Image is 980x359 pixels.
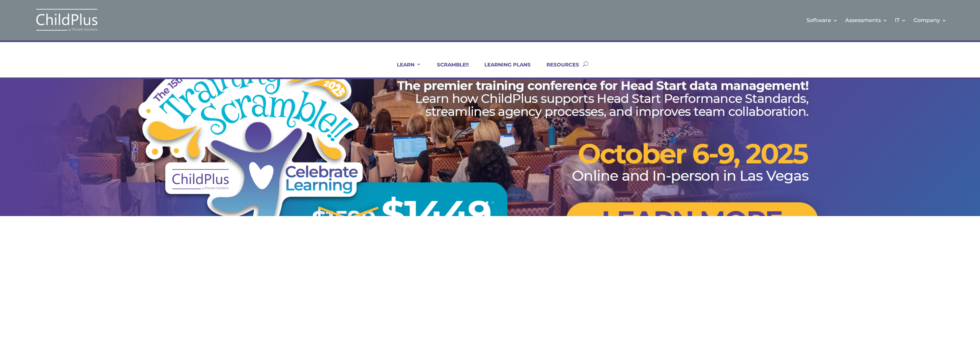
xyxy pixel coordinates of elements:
[538,61,579,77] a: RESOURCES
[476,61,531,77] a: LEARNING PLANS
[492,201,494,204] a: 2
[389,61,421,77] a: LEARN
[845,7,888,34] a: Assessments
[486,201,488,204] a: 1
[429,61,469,77] a: SCRAMBLE!!
[806,7,838,34] a: Software
[914,7,947,34] a: Company
[895,7,906,34] a: IT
